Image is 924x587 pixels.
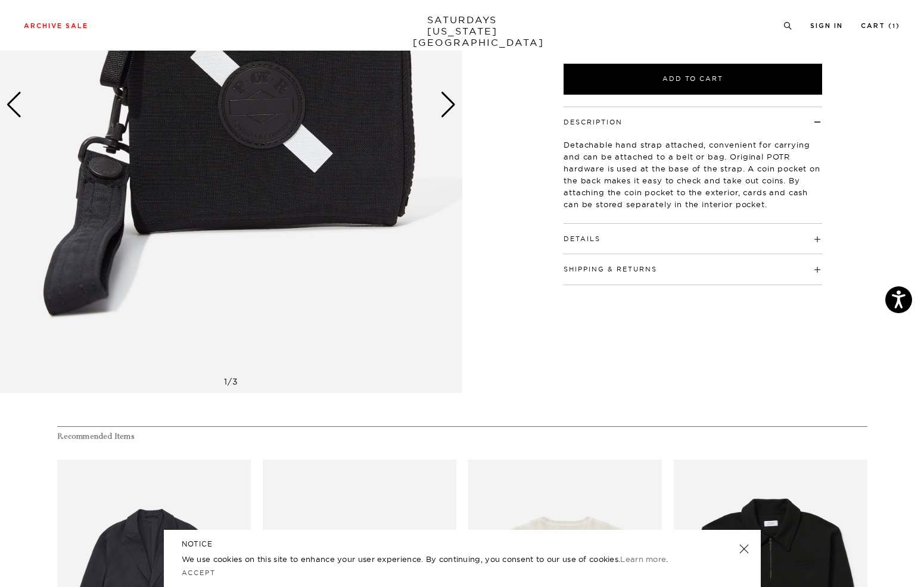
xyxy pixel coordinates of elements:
[182,569,216,577] a: Accept
[6,92,22,118] div: Previous slide
[892,24,896,29] small: 1
[620,554,666,564] a: Learn more
[810,23,843,29] a: Sign In
[564,119,623,126] button: Description
[564,139,822,210] p: Detachable hand strap attached, convenient for carrying and can be attached to a belt or bag. Ori...
[413,14,511,48] a: SATURDAYS[US_STATE][GEOGRAPHIC_DATA]
[564,236,601,242] button: Details
[564,64,822,95] button: Add to Cart
[224,376,228,387] span: 1
[564,266,657,273] button: Shipping & Returns
[24,23,88,29] a: Archive Sale
[182,553,701,565] p: We use cookies on this site to enhance your user experience. By continuing, you consent to our us...
[861,23,900,29] a: Cart (1)
[182,539,743,549] h5: NOTICE
[440,92,456,118] div: Next slide
[232,376,238,387] span: 3
[57,432,867,442] h4: Recommended Items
